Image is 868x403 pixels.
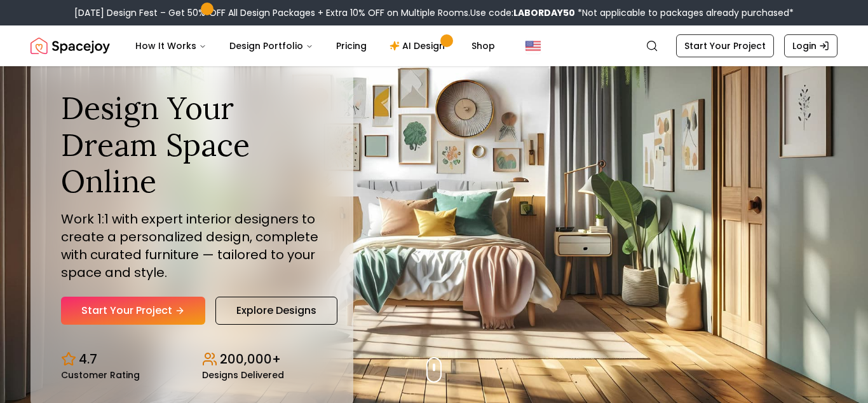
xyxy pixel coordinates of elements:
a: Start Your Project [676,34,774,57]
small: Customer Rating [61,371,140,379]
nav: Global [31,25,837,66]
p: 200,000+ [220,350,281,368]
div: [DATE] Design Fest – Get 50% OFF All Design Packages + Extra 10% OFF on Multiple Rooms. [74,6,794,19]
span: *Not applicable to packages already purchased* [575,6,794,19]
small: Designs Delivered [202,371,284,379]
b: LABORDAY50 [513,6,575,19]
img: Spacejoy Logo [31,33,110,59]
a: Explore Designs [215,297,337,325]
span: Use code: [470,6,575,19]
button: How It Works [125,33,217,59]
img: United States [526,38,541,53]
nav: Main [125,33,505,59]
a: Pricing [326,33,377,59]
div: Design stats [61,340,323,379]
h1: Design Your Dream Space Online [61,90,323,200]
button: Design Portfolio [219,33,323,59]
p: Work 1:1 with expert interior designers to create a personalized design, complete with curated fu... [61,210,323,281]
a: Spacejoy [31,33,110,59]
a: Start Your Project [61,297,205,325]
a: AI Design [379,33,459,59]
a: Login [784,34,837,57]
p: 4.7 [79,350,97,368]
a: Shop [461,33,505,59]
